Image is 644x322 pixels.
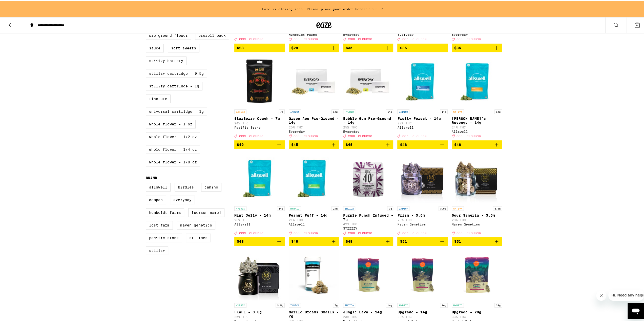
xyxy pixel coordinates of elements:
[397,43,448,51] button: Add to bag
[331,205,339,210] p: 14g
[346,238,352,242] span: $48
[237,45,244,49] span: $28
[234,236,285,245] button: Add to bag
[146,175,157,179] legend: Brand
[456,230,481,234] span: CODE CLOUD30
[289,108,301,113] p: INDICA
[175,182,197,191] label: Birdies
[386,302,393,307] p: 14g
[279,108,285,113] p: 7g
[397,309,448,313] p: Upgrade - 14g
[146,81,202,89] label: STIIIZY Cartridge - 1g
[237,142,244,146] span: $40
[146,55,186,64] label: STIIIZY Battery
[201,182,221,191] label: Camino
[452,129,502,132] div: Allswell
[234,205,246,210] p: HYBRID
[343,108,355,113] p: HYBRID
[397,249,448,299] img: Humboldt Farms - Upgrade - 14g
[333,302,339,307] p: 7g
[3,4,36,8] span: Hi. Need any help?
[397,55,448,139] a: Open page for Fruity Forest - 14g from Allswell
[400,142,407,146] span: $48
[348,134,372,137] span: CODE CLOUD30
[452,43,502,51] button: Add to bag
[146,245,168,254] label: STIIIZY
[386,108,393,113] p: 14g
[188,207,224,216] label: [PERSON_NAME]
[400,238,407,242] span: $51
[234,139,285,148] button: Add to bag
[146,144,200,153] label: Whole Flower - 1/4 oz
[234,116,285,120] p: StarBerry Cough - 7g
[402,37,426,40] span: CODE CLOUD30
[397,55,448,106] img: Allswell - Fruity Forest - 14g
[234,121,285,124] p: 24% THC
[397,108,409,113] p: INDICA
[289,309,339,317] p: Garlic Dreams Smalls - 7g
[343,221,393,225] p: 42% THC
[170,195,195,203] label: Everyday
[397,116,448,120] p: Fruity Forest - 14g
[452,108,464,113] p: SATIVA
[343,55,393,106] img: Everyday - Bubble Gum Pre-Ground - 14g
[402,230,426,234] span: CODE CLOUD30
[452,205,464,210] p: SATIVA
[456,37,481,40] span: CODE CLOUD30
[452,139,502,148] button: Add to bag
[348,230,372,234] span: CODE CLOUD30
[452,152,502,203] img: Maven Genetics - Sour Sangria - 3.5g
[397,152,448,203] img: Maven Genetics - Prizm - 3.5g
[234,302,246,307] p: HYBRID
[397,32,448,35] div: Everyday
[343,55,393,139] a: Open page for Bubble Gum Pre-Ground - 14g from Everyday
[397,205,409,210] p: INDICA
[294,134,318,137] span: CODE CLOUD30
[454,238,461,242] span: $51
[397,318,448,322] div: Humboldt Farms
[452,55,502,139] a: Open page for Jack's Revenge - 14g from Allswell
[146,157,200,165] label: Whole Flower - 1/8 oz
[343,302,355,307] p: INDICA
[146,30,191,39] label: Pre-ground Flower
[439,205,448,210] p: 3.5g
[294,230,318,234] span: CODE CLOUD30
[239,134,263,137] span: CODE CLOUD30
[440,302,448,307] p: 14g
[343,125,393,128] p: 25% THC
[387,205,393,210] p: 7g
[146,182,171,191] label: Allswell
[289,249,339,299] img: Everyday - Garlic Dreams Smalls - 7g
[289,125,339,128] p: 25% THC
[452,249,502,299] img: Humboldt Farms - Upgrade - 28g
[294,37,318,40] span: CODE CLOUD30
[146,207,184,216] label: Humboldt Farms
[331,108,339,113] p: 14g
[454,45,461,49] span: $35
[146,119,196,127] label: Whole Flower - 1 oz
[289,55,339,139] a: Open page for Grape Ape Pre-Ground - 14g from Everyday
[234,108,246,113] p: SATIVA
[343,152,393,236] a: Open page for Purple Punch Infused - 7g from STIIIZY
[289,32,339,35] div: Humboldt Farms
[608,289,644,300] iframe: Message from company
[452,55,502,106] img: Allswell - Jack's Revenge - 14g
[234,43,285,51] button: Add to bag
[146,233,182,241] label: Pacific Stone
[596,290,606,300] iframe: Close message
[289,129,339,132] div: Everyday
[343,212,393,220] p: Purple Punch Infused - 7g
[234,318,285,322] div: Maven Genetics
[397,121,448,124] p: 22% THC
[343,318,393,322] div: Humboldt Farms
[146,43,164,51] label: Sauce
[234,249,285,299] img: Maven Genetics - FKAFL - 3.5g
[402,134,426,137] span: CODE CLOUD30
[234,222,285,225] div: Allswell
[289,302,301,307] p: INDICA
[343,249,393,299] img: Humboldt Farms - Jungle Lava - 14g
[452,222,502,225] div: Maven Genetics
[452,309,502,313] p: Upgrade - 28g
[343,236,393,245] button: Add to bag
[289,43,339,51] button: Add to bag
